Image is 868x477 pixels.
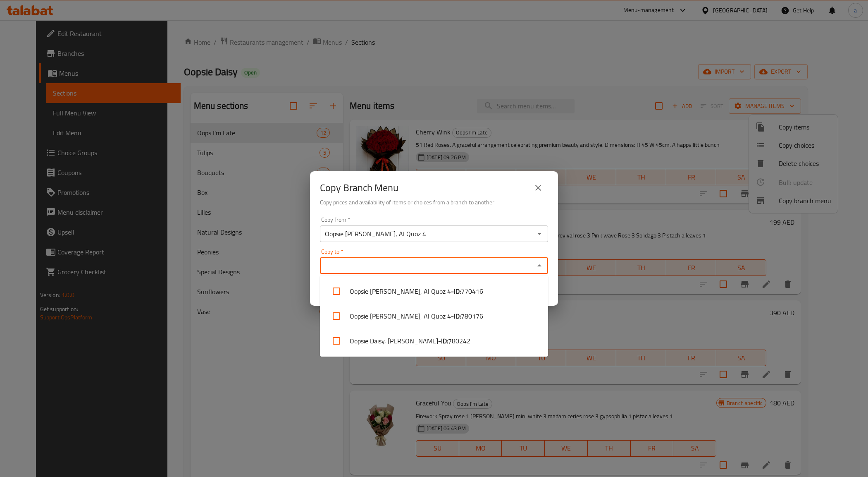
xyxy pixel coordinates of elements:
span: 770416 [461,286,483,296]
h6: Copy prices and availability of items or choices from a branch to another [320,198,548,207]
li: Oopsie Daisy, [PERSON_NAME] [320,328,548,353]
button: Open [534,228,545,240]
button: Close [534,260,545,271]
li: Oopsie [PERSON_NAME], Al Quoz 4 [320,279,548,304]
h2: Copy Branch Menu [320,181,398,194]
button: close [528,178,548,198]
span: 780176 [461,311,483,321]
b: - ID: [451,311,461,321]
li: Oopsie [PERSON_NAME], Al Quoz 4 [320,304,548,328]
b: - ID: [438,336,448,346]
b: - ID: [451,286,461,296]
span: 780242 [448,336,470,346]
